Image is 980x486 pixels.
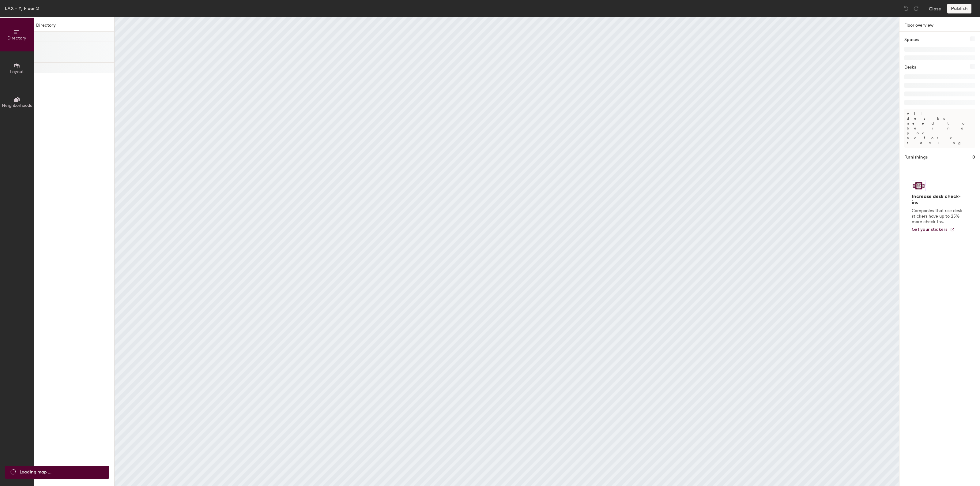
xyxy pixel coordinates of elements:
[904,154,928,161] h1: Furnishings
[904,36,919,43] h1: Spaces
[899,17,980,32] h1: Floor overview
[912,227,948,232] span: Get your stickers
[912,227,955,232] a: Get your stickers
[903,6,909,12] img: Undo
[904,109,975,148] p: All desks need to be in a pod before saving
[912,208,964,225] p: Companies that use desk stickers have up to 25% more check-ins.
[904,64,916,71] h1: Desks
[912,193,964,206] h4: Increase desk check-ins
[10,69,24,74] span: Layout
[5,5,39,12] div: LAX - Y, Floor 2
[913,6,919,12] img: Redo
[7,36,26,41] span: Directory
[2,103,32,108] span: Neighborhoods
[34,22,114,32] h1: Directory
[972,154,975,161] h1: 0
[929,4,941,13] button: Close
[20,469,51,476] span: Loading map ...
[912,181,926,191] img: Sticker logo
